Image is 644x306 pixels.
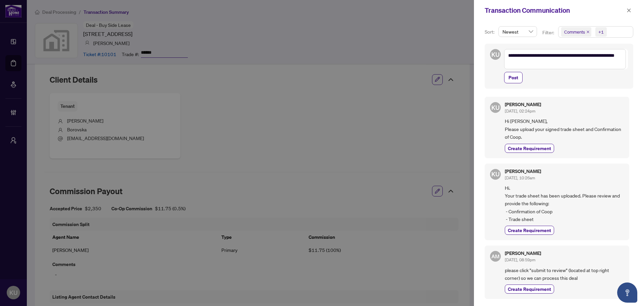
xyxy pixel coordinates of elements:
[502,27,533,37] span: Newest
[598,29,604,35] div: +1
[505,226,554,235] button: Create Requirement
[505,285,554,294] button: Create Requirement
[505,266,624,282] span: please click "submit to review" (located at top right corner) so we can process this deal
[505,257,535,262] span: [DATE], 08:59pm
[491,103,499,112] span: KU
[564,29,585,35] span: Comments
[505,108,535,114] span: [DATE], 02:24pm
[617,282,637,303] button: Open asap
[508,145,551,152] span: Create Requirement
[627,8,631,13] span: close
[505,251,541,256] h5: [PERSON_NAME]
[505,175,535,180] span: [DATE], 10:26am
[586,30,590,34] span: close
[508,227,551,234] span: Create Requirement
[485,5,625,15] div: Transaction Communication
[561,27,591,37] span: Comments
[505,184,624,223] span: Hi. Your trade sheet has been uploaded. Please review and provide the following: - Confirmation o...
[505,102,541,107] h5: [PERSON_NAME]
[508,72,518,83] span: Post
[508,286,551,293] span: Create Requirement
[542,29,555,36] p: Filter:
[491,169,499,179] span: KU
[504,72,523,83] button: Post
[505,144,554,153] button: Create Requirement
[485,28,496,36] p: Sort:
[505,169,541,174] h5: [PERSON_NAME]
[491,252,499,260] span: AM
[491,50,499,59] span: KU
[505,117,624,141] span: Hi [PERSON_NAME], Please upload your signed trade sheet and Confirmation of Coop.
